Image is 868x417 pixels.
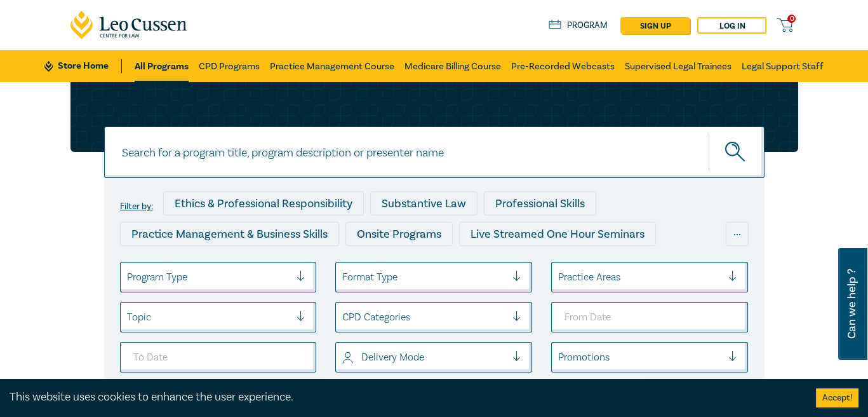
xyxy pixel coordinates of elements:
[366,252,567,277] div: Live Streamed Practical Workshops
[270,50,394,82] a: Practice Management Course
[120,202,153,212] label: Filter by:
[342,270,345,284] input: select
[10,389,797,406] div: This website uses cookies to enhance the user experience.
[787,15,796,23] span: 0
[127,310,130,324] input: select
[459,222,656,246] div: Live Streamed One Hour Seminars
[342,350,345,364] input: select
[846,256,858,352] span: Can we help ?
[549,18,608,32] a: Program
[558,350,561,364] input: select
[558,270,561,284] input: select
[120,252,359,277] div: Live Streamed Conferences and Intensives
[511,50,615,82] a: Pre-Recorded Webcasts
[697,17,766,34] a: Log in
[816,388,858,407] button: Accept cookies
[342,310,345,324] input: select
[104,126,765,178] input: Search for a program title, program description or presenter name
[44,59,121,73] a: Store Home
[370,191,477,215] div: Substantive Law
[345,222,453,246] div: Onsite Programs
[120,222,339,246] div: Practice Management & Business Skills
[120,342,317,373] input: To Date
[551,302,748,332] input: From Date
[127,270,130,284] input: select
[726,222,749,246] div: ...
[199,50,260,82] a: CPD Programs
[484,191,596,215] div: Professional Skills
[620,17,690,34] a: sign up
[163,191,364,215] div: Ethics & Professional Responsibility
[404,50,501,82] a: Medicare Billing Course
[625,50,731,82] a: Supervised Legal Trainees
[135,50,189,82] a: All Programs
[742,50,824,82] a: Legal Support Staff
